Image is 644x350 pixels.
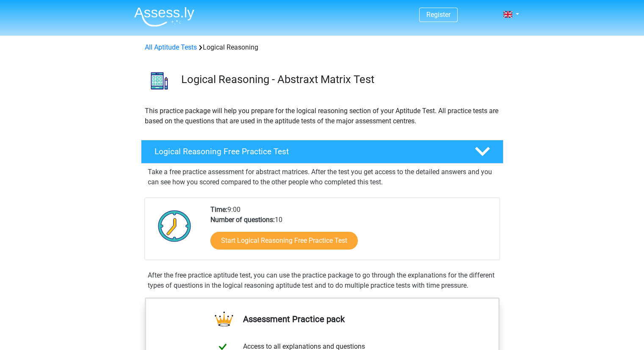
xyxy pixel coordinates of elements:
[181,73,497,86] h3: Logical Reasoning - Abstraxt Matrix Test
[210,206,227,214] b: Time:
[426,11,451,19] a: Register
[210,216,275,224] b: Number of questions:
[148,167,497,187] p: Take a free practice assessment for abstract matrices. After the test you get access to the detai...
[210,232,358,250] a: Start Logical Reasoning Free Practice Test
[155,147,461,156] h4: Logical Reasoning Free Practice Test
[144,270,500,291] div: After the free practice aptitude test, you can use the practice package to go through the explana...
[145,43,197,51] a: All Aptitude Tests
[145,106,500,126] p: This practice package will help you prepare for the logical reasoning section of your Aptitude Te...
[153,205,196,247] img: Clock
[138,140,507,164] a: Logical Reasoning Free Practice Test
[134,7,194,27] img: Assessly
[141,63,177,99] img: logical reasoning
[204,205,499,260] div: 9:00 10
[141,42,503,53] div: Logical Reasoning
